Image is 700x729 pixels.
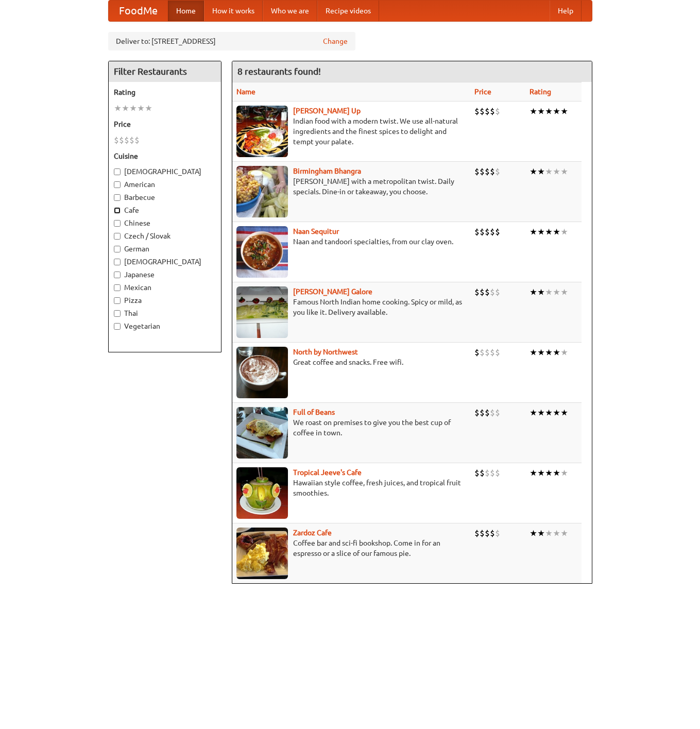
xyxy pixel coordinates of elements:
li: ★ [560,226,568,238]
li: $ [480,166,485,177]
li: ★ [553,407,560,418]
li: $ [485,226,490,238]
li: $ [474,407,480,418]
li: $ [490,407,495,418]
a: How it works [204,1,263,21]
img: bhangra.jpg [236,166,288,217]
li: $ [490,286,495,298]
li: $ [480,347,485,358]
li: $ [129,134,134,146]
li: ★ [537,407,545,418]
a: [PERSON_NAME] Galore [293,287,372,296]
li: $ [495,528,500,539]
li: ★ [537,528,545,539]
input: Cafe [114,207,121,214]
label: [DEMOGRAPHIC_DATA] [114,166,216,177]
label: Japanese [114,269,216,280]
input: Mexican [114,284,121,291]
a: Home [168,1,204,21]
li: $ [495,226,500,238]
li: ★ [560,347,568,358]
p: Coffee bar and sci-fi bookshop. Come in for an espresso or a slice of our famous pie. [236,538,467,558]
li: $ [480,226,485,238]
a: Rating [530,88,551,96]
li: $ [485,407,490,418]
input: Thai [114,310,121,317]
label: [DEMOGRAPHIC_DATA] [114,257,216,267]
a: [PERSON_NAME] Up [293,107,361,115]
li: ★ [553,106,560,117]
label: Mexican [114,282,216,293]
h5: Price [114,119,216,129]
li: ★ [545,166,553,177]
li: $ [485,166,490,177]
li: $ [114,134,119,146]
li: ★ [530,407,537,418]
li: $ [485,347,490,358]
li: $ [480,407,485,418]
li: ★ [560,166,568,177]
li: $ [474,467,480,479]
li: $ [119,134,124,146]
input: [DEMOGRAPHIC_DATA] [114,259,121,265]
li: ★ [560,106,568,117]
label: Barbecue [114,192,216,202]
li: ★ [545,347,553,358]
input: American [114,181,121,188]
img: jeeves.jpg [236,467,288,519]
li: ★ [553,226,560,238]
input: Pizza [114,297,121,304]
input: Vegetarian [114,323,121,330]
label: Chinese [114,218,216,228]
input: Barbecue [114,194,121,201]
li: $ [474,106,480,117]
li: ★ [545,407,553,418]
li: $ [485,286,490,298]
li: $ [495,166,500,177]
li: ★ [545,467,553,479]
li: ★ [545,106,553,117]
li: $ [485,528,490,539]
li: $ [490,467,495,479]
li: ★ [537,347,545,358]
p: Great coffee and snacks. Free wifi. [236,357,467,367]
input: Japanese [114,272,121,278]
b: Naan Sequitur [293,227,339,235]
input: [DEMOGRAPHIC_DATA] [114,168,121,175]
img: north.jpg [236,347,288,398]
li: ★ [530,528,537,539]
input: German [114,246,121,252]
ng-pluralize: 8 restaurants found! [237,66,321,76]
li: $ [480,467,485,479]
li: ★ [553,286,560,298]
a: Full of Beans [293,408,335,416]
li: ★ [560,528,568,539]
li: $ [495,106,500,117]
li: ★ [545,528,553,539]
a: Birmingham Bhangra [293,167,361,175]
li: ★ [560,467,568,479]
p: Hawaiian style coffee, fresh juices, and tropical fruit smoothies. [236,478,467,498]
li: ★ [545,286,553,298]
h5: Rating [114,87,216,97]
a: North by Northwest [293,348,358,356]
li: $ [495,407,500,418]
input: Chinese [114,220,121,227]
li: ★ [560,286,568,298]
li: $ [124,134,129,146]
div: Deliver to: [STREET_ADDRESS] [108,32,355,50]
li: ★ [545,226,553,238]
li: ★ [114,103,122,114]
img: curryup.jpg [236,106,288,157]
li: $ [474,166,480,177]
h4: Filter Restaurants [109,61,221,82]
input: Czech / Slovak [114,233,121,240]
label: Vegetarian [114,321,216,331]
li: ★ [145,103,152,114]
li: ★ [530,226,537,238]
a: Tropical Jeeve's Cafe [293,468,362,477]
p: We roast on premises to give you the best cup of coffee in town. [236,417,467,438]
b: Zardoz Cafe [293,529,332,537]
